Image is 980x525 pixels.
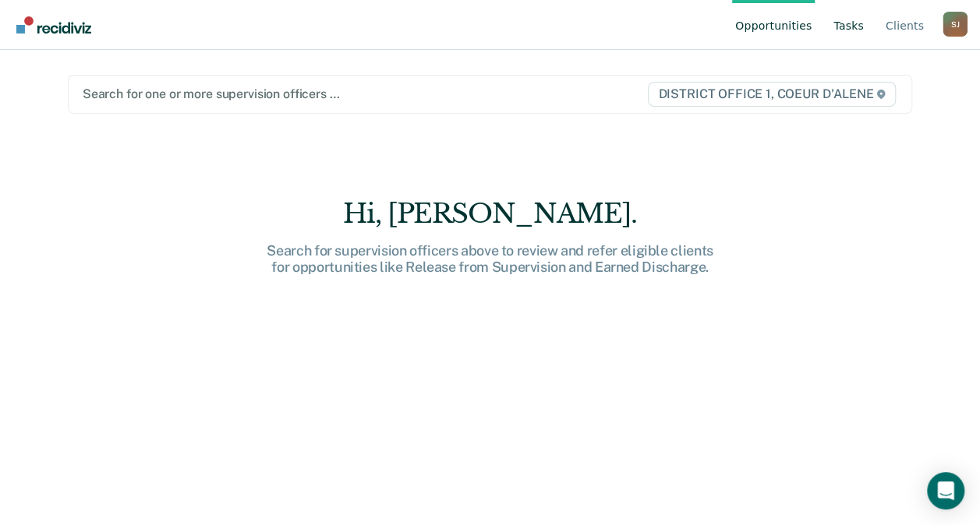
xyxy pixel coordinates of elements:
span: DISTRICT OFFICE 1, COEUR D'ALENE [648,82,896,107]
button: Profile dropdown button [943,12,968,37]
div: Open Intercom Messenger [927,472,964,509]
div: Hi, [PERSON_NAME]. [240,198,739,230]
div: S J [943,12,968,37]
div: Search for supervision officers above to review and refer eligible clients for opportunities like... [240,242,739,276]
img: Recidiviz [16,16,91,33]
